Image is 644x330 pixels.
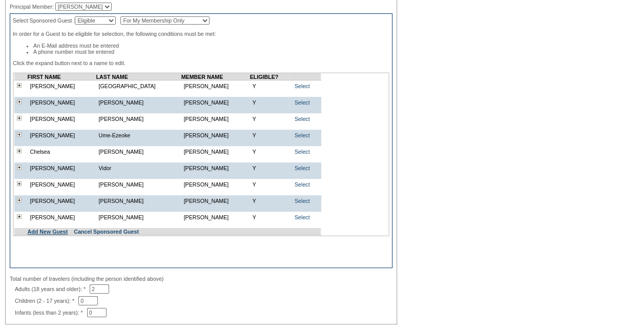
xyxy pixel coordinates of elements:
[15,286,90,292] span: Adults (18 years and older): *
[96,97,181,108] td: [PERSON_NAME]
[295,214,310,220] a: Select
[28,212,96,223] td: [PERSON_NAME]
[295,83,310,89] a: Select
[181,212,250,223] td: [PERSON_NAME]
[250,74,289,80] td: ELIGIBLE?
[28,80,96,92] td: [PERSON_NAME]
[250,195,289,207] td: Y
[295,198,310,204] a: Select
[250,179,289,190] td: Y
[15,310,87,316] span: Infants (less than 2 years): *
[96,162,181,174] td: Vidor
[28,74,96,80] td: FIRST NAME
[295,181,310,188] a: Select
[96,212,181,223] td: [PERSON_NAME]
[181,179,250,190] td: [PERSON_NAME]
[17,149,22,153] img: plus.gif
[33,43,389,49] li: An E-Mail address must be entered
[250,80,289,92] td: Y
[96,195,181,207] td: [PERSON_NAME]
[28,195,96,207] td: [PERSON_NAME]
[96,113,181,125] td: [PERSON_NAME]
[96,146,181,157] td: [PERSON_NAME]
[96,179,181,190] td: [PERSON_NAME]
[10,13,392,268] div: Select Sponsored Guest : In order for a Guest to be eligible for selection, the following conditi...
[250,146,289,157] td: Y
[250,113,289,125] td: Y
[17,198,22,202] img: plus.gif
[17,165,22,170] img: plus.gif
[17,214,22,219] img: plus.gif
[250,212,289,223] td: Y
[28,146,96,157] td: Chelsea
[181,97,250,108] td: [PERSON_NAME]
[96,130,181,141] td: Ume-Ezeoke
[295,132,310,138] a: Select
[28,179,96,190] td: [PERSON_NAME]
[250,162,289,174] td: Y
[96,80,181,92] td: [GEOGRAPHIC_DATA]
[17,132,22,137] img: plus.gif
[17,83,22,88] img: plus.gif
[33,49,389,55] li: A phone number must be entered
[28,162,96,174] td: [PERSON_NAME]
[10,4,54,10] span: Principal Member:
[250,130,289,141] td: Y
[17,99,22,104] img: plus.gif
[28,130,96,141] td: [PERSON_NAME]
[295,116,310,122] a: Select
[295,99,310,106] a: Select
[295,149,310,155] a: Select
[15,298,78,304] span: Children (2 - 17 years): *
[181,146,250,157] td: [PERSON_NAME]
[250,97,289,108] td: Y
[17,116,22,120] img: plus.gif
[181,130,250,141] td: [PERSON_NAME]
[96,74,181,80] td: LAST NAME
[181,113,250,125] td: [PERSON_NAME]
[181,80,250,92] td: [PERSON_NAME]
[28,229,68,235] a: Add New Guest
[181,162,250,174] td: [PERSON_NAME]
[10,276,392,282] div: Total number of travelers (including the person identified above)
[74,229,139,235] a: Cancel Sponsored Guest
[28,113,96,125] td: [PERSON_NAME]
[28,97,96,108] td: [PERSON_NAME]
[295,165,310,171] a: Select
[17,181,22,186] img: plus.gif
[181,195,250,207] td: [PERSON_NAME]
[181,74,250,80] td: MEMBER NAME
